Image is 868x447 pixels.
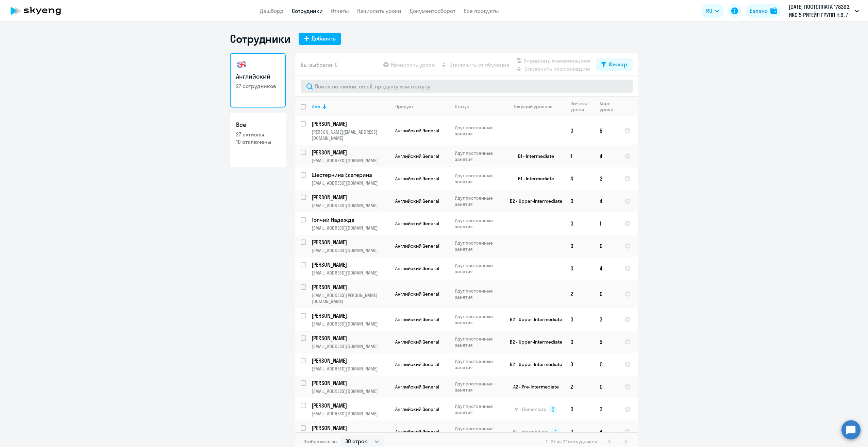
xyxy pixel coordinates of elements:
[395,153,439,159] span: Английский General
[594,420,619,443] td: 4
[312,34,336,43] div: Добавить
[312,292,389,304] p: [EMAIL_ADDRESS][PERSON_NAME][DOMAIN_NAME]
[312,334,388,342] p: [PERSON_NAME]
[455,262,501,275] p: Идут постоянные занятия
[312,149,388,156] p: [PERSON_NAME]
[312,357,389,364] a: [PERSON_NAME]
[312,194,388,201] p: [PERSON_NAME]
[565,280,594,308] td: 2
[565,353,594,376] td: 3
[395,103,414,110] div: Продукт
[594,235,619,257] td: 0
[312,202,389,209] p: [EMAIL_ADDRESS][DOMAIN_NAME]
[395,198,439,204] span: Английский General
[357,7,401,14] a: Начислить уроки
[502,145,565,167] td: B1 - Intermediate
[455,403,501,415] p: Идут постоянные занятия
[312,261,389,268] a: [PERSON_NAME]
[594,167,619,190] td: 3
[312,402,389,409] a: [PERSON_NAME]
[395,128,439,134] span: Английский General
[292,7,323,14] a: Сотрудники
[455,336,501,348] p: Идут постоянные занятия
[701,4,724,18] button: RU
[565,116,594,145] td: 0
[395,316,439,322] span: Английский General
[565,420,594,443] td: 0
[230,113,286,167] a: Все27 активны10 отключены
[395,339,439,345] span: Английский General
[312,402,388,409] p: [PERSON_NAME]
[515,406,546,412] span: A1 - Elementary
[312,357,388,364] p: [PERSON_NAME]
[312,149,389,156] a: [PERSON_NAME]
[565,308,594,331] td: 0
[395,220,439,227] span: Английский General
[565,212,594,235] td: 0
[312,366,389,372] p: [EMAIL_ADDRESS][DOMAIN_NAME]
[410,7,455,14] a: Документооборот
[594,398,619,420] td: 3
[312,238,389,246] a: [PERSON_NAME]
[546,438,597,445] span: 1 - 27 из 27 сотрудников
[312,334,389,342] a: [PERSON_NAME]
[706,7,712,15] span: RU
[455,150,501,162] p: Идут постоянные занятия
[395,384,439,390] span: Английский General
[455,240,501,252] p: Идут постоянные занятия
[312,180,389,186] p: [EMAIL_ADDRESS][DOMAIN_NAME]
[312,312,388,319] p: [PERSON_NAME]
[312,120,389,128] a: [PERSON_NAME]
[594,212,619,235] td: 1
[236,59,247,70] img: english
[312,103,389,110] div: Имя
[609,60,627,68] div: Фильтр
[236,138,280,146] p: 10 отключены
[230,32,290,46] h1: Сотрудники
[312,424,389,432] a: [PERSON_NAME]
[594,331,619,353] td: 5
[455,426,501,438] p: Идут постоянные занятия
[455,358,501,370] p: Идут постоянные занятия
[395,429,439,435] span: Английский General
[455,381,501,393] p: Идут постоянные занятия
[746,4,781,18] a: Балансbalance
[565,235,594,257] td: 0
[455,103,469,110] div: Статус
[395,265,439,271] span: Английский General
[395,291,439,297] span: Английский General
[312,171,388,179] p: Шестернина Екатерина
[312,312,389,319] a: [PERSON_NAME]
[230,53,286,107] a: Английский27 сотрудников
[312,321,389,327] p: [EMAIL_ADDRESS][DOMAIN_NAME]
[565,190,594,212] td: 0
[565,145,594,167] td: 1
[502,167,565,190] td: B1 - Intermediate
[312,283,389,291] a: [PERSON_NAME]
[312,238,388,246] p: [PERSON_NAME]
[507,103,565,110] div: Текущий уровень
[565,398,594,420] td: 0
[236,72,280,81] h3: Английский
[236,82,280,90] p: 27 сотрудников
[770,7,777,14] img: balance
[594,308,619,331] td: 3
[565,376,594,398] td: 2
[312,171,389,179] a: Шестернина Екатерина
[513,429,549,435] span: B1 - Intermediate
[312,270,389,276] p: [EMAIL_ADDRESS][DOMAIN_NAME]
[331,7,349,14] a: Отчеты
[502,331,565,353] td: B2 - Upper-Intermediate
[395,176,439,182] span: Английский General
[455,313,501,326] p: Идут постоянные занятия
[789,3,852,19] p: [DATE] ПОСТОПЛАТА 178363, ИКС 5 РИТЕЙЛ ГРУПП Н.В. / X5 RETAIL GROUP N.V.
[565,257,594,280] td: 0
[565,331,594,353] td: 0
[312,247,389,253] p: [EMAIL_ADDRESS][DOMAIN_NAME]
[312,216,389,223] a: Топчий Надежда
[312,424,388,432] p: [PERSON_NAME]
[750,7,768,15] div: Баланс
[502,376,565,398] td: A2 - Pre-Intermediate
[594,280,619,308] td: 0
[502,353,565,376] td: B2 - Upper-Intermediate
